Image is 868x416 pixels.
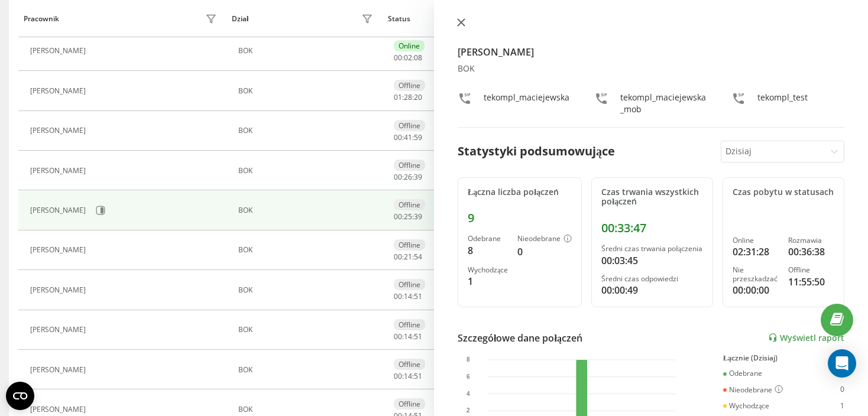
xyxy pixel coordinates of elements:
[840,402,844,410] div: 1
[733,187,834,197] div: Czas pobytu w statusach
[238,206,376,214] div: BOK
[394,253,422,261] div: : :
[394,252,402,262] span: 00
[768,333,844,343] a: Wyświetl raport
[414,252,422,262] span: 54
[414,291,422,301] span: 51
[404,212,412,222] span: 25
[468,274,508,288] div: 1
[394,132,402,142] span: 00
[238,366,376,374] div: BOK
[30,47,89,55] div: [PERSON_NAME]
[601,253,703,268] div: 00:03:45
[468,187,572,197] div: Łączna liczba połączeń
[458,331,582,345] div: Szczegółowe dane połączeń
[394,120,425,131] div: Offline
[733,245,779,259] div: 02:31:28
[394,239,425,251] div: Offline
[404,371,412,381] span: 14
[30,286,89,294] div: [PERSON_NAME]
[404,172,412,182] span: 26
[394,212,402,222] span: 00
[394,398,425,409] div: Offline
[601,275,703,283] div: Średni czas odpowiedzi
[30,405,89,414] div: [PERSON_NAME]
[723,354,844,362] div: Łącznie (Dzisiaj)
[601,283,703,297] div: 00:00:49
[404,132,412,142] span: 41
[484,92,569,115] div: tekompl_maciejewska
[404,92,412,102] span: 28
[238,326,376,334] div: BOK
[394,279,425,290] div: Offline
[394,199,425,210] div: Offline
[468,235,508,243] div: Odebrane
[30,326,89,334] div: [PERSON_NAME]
[30,206,89,214] div: [PERSON_NAME]
[394,40,425,51] div: Online
[733,236,779,245] div: Online
[394,53,402,63] span: 00
[458,45,844,59] h4: [PERSON_NAME]
[394,372,422,381] div: : :
[414,53,422,63] span: 08
[6,382,34,410] button: Open CMP widget
[467,407,470,414] text: 2
[238,87,376,95] div: BOK
[394,92,402,102] span: 01
[394,331,402,342] span: 00
[517,235,572,244] div: Nieodebrane
[394,160,425,171] div: Offline
[388,15,410,23] div: Status
[620,92,707,115] div: tekompl_maciejewska_mob
[601,187,703,207] div: Czas trwania wszystkich połączeń
[788,236,834,245] div: Rozmawia
[394,54,422,62] div: : :
[394,134,422,142] div: : :
[517,245,572,259] div: 0
[394,319,425,330] div: Offline
[238,47,376,55] div: BOK
[414,172,422,182] span: 39
[788,275,834,289] div: 11:55:50
[30,87,89,95] div: [PERSON_NAME]
[828,349,856,378] div: Open Intercom Messenger
[467,356,470,363] text: 8
[394,93,422,102] div: : :
[414,132,422,142] span: 59
[414,92,422,102] span: 20
[404,53,412,63] span: 02
[414,331,422,342] span: 51
[394,359,425,370] div: Offline
[458,142,615,160] div: Statystyki podsumowujące
[394,371,402,381] span: 00
[733,266,779,283] div: Nie przeszkadzać
[458,64,844,74] div: BOK
[468,266,508,274] div: Wychodzące
[30,126,89,135] div: [PERSON_NAME]
[238,167,376,175] div: BOK
[788,245,834,259] div: 00:36:38
[238,246,376,254] div: BOK
[467,391,470,397] text: 4
[788,266,834,274] div: Offline
[394,172,402,182] span: 00
[30,366,89,374] div: [PERSON_NAME]
[840,369,844,378] div: 8
[840,385,844,395] div: 0
[467,373,470,380] text: 6
[414,212,422,222] span: 39
[601,221,703,235] div: 00:33:47
[757,92,808,115] div: tekompl_test
[394,80,425,91] div: Offline
[232,15,248,23] div: Dział
[238,126,376,135] div: BOK
[601,245,703,253] div: Średni czas trwania połączenia
[733,283,779,297] div: 00:00:00
[394,292,422,301] div: : :
[468,211,572,225] div: 9
[238,405,376,414] div: BOK
[404,291,412,301] span: 14
[468,243,508,258] div: 8
[30,246,89,254] div: [PERSON_NAME]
